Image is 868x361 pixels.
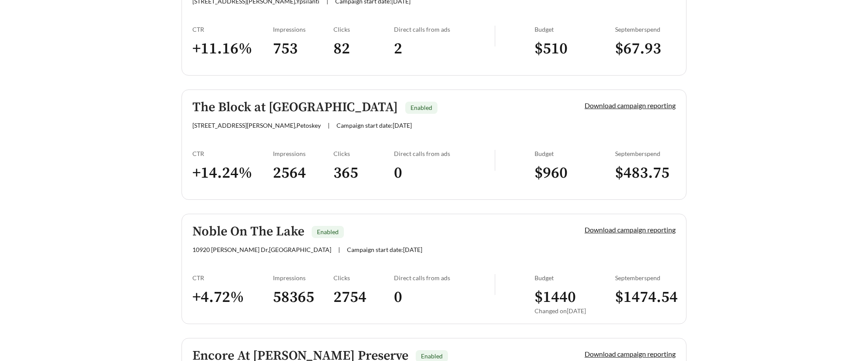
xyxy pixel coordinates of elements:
div: CTR [192,150,273,157]
a: Download campaign reporting [585,350,676,358]
h3: 0 [394,288,495,307]
h5: Noble On The Lake [192,225,304,239]
div: September spend [615,150,676,157]
div: Impressions [273,26,333,33]
h3: 365 [333,163,394,183]
h3: $ 510 [535,39,615,59]
span: [STREET_ADDRESS][PERSON_NAME] , Petoskey [192,122,321,129]
a: Noble On The LakeEnabled10920 [PERSON_NAME] Dr,[GEOGRAPHIC_DATA]|Campaign start date:[DATE]Downlo... [182,214,686,324]
div: Direct calls from ads [394,26,495,33]
img: line [495,26,495,46]
div: Budget [535,26,615,33]
span: Enabled [421,352,443,360]
h3: + 11.16 % [192,39,273,59]
span: Enabled [410,104,432,111]
a: Download campaign reporting [585,101,676,109]
img: line [495,274,495,295]
div: Impressions [273,150,333,157]
h3: 2754 [333,288,394,307]
h3: $ 1474.54 [615,288,676,307]
div: CTR [192,274,273,282]
h5: The Block at [GEOGRAPHIC_DATA] [192,100,398,115]
h3: 2564 [273,163,333,183]
div: CTR [192,26,273,33]
div: Clicks [333,274,394,282]
h3: 58365 [273,288,333,307]
span: Campaign start date: [DATE] [336,122,412,129]
h3: + 14.24 % [192,163,273,183]
img: line [495,150,495,171]
h3: 82 [333,39,394,59]
h3: + 4.72 % [192,288,273,307]
h3: $ 1440 [535,288,615,307]
div: September spend [615,26,676,33]
div: Clicks [333,26,394,33]
div: September spend [615,274,676,282]
a: The Block at [GEOGRAPHIC_DATA]Enabled[STREET_ADDRESS][PERSON_NAME],Petoskey|Campaign start date:[... [182,89,686,200]
h3: 2 [394,39,495,59]
span: | [338,246,340,253]
span: Enabled [317,228,339,235]
div: Impressions [273,274,333,282]
div: Changed on [DATE] [535,307,615,315]
a: Download campaign reporting [585,225,676,234]
h3: 753 [273,39,333,59]
div: Direct calls from ads [394,274,495,282]
span: 10920 [PERSON_NAME] Dr , [GEOGRAPHIC_DATA] [192,246,331,253]
div: Budget [535,150,615,157]
h3: $ 960 [535,163,615,183]
div: Direct calls from ads [394,150,495,157]
span: | [328,122,330,129]
h3: 0 [394,163,495,183]
div: Budget [535,274,615,282]
h3: $ 483.75 [615,163,676,183]
span: Campaign start date: [DATE] [347,246,422,253]
div: Clicks [333,150,394,157]
h3: $ 67.93 [615,39,676,59]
